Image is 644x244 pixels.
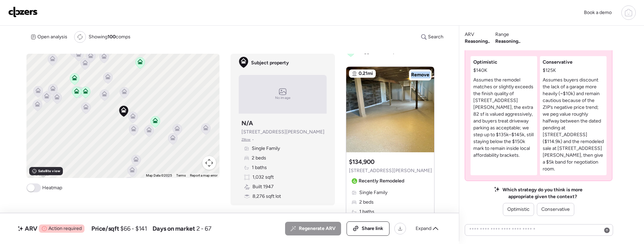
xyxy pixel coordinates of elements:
[465,31,474,38] span: ARV
[473,77,534,159] p: Assumes the remodel matches or slightly exceeds the finish quality of [STREET_ADDRESS][PERSON_NAM...
[241,129,325,136] span: [STREET_ADDRESS][PERSON_NAME]
[359,178,404,184] span: Recently Remodeled
[411,72,429,78] span: Remove
[473,67,487,74] span: $140K
[543,67,556,74] span: $125K
[8,7,38,17] img: Logo
[252,193,281,200] span: 8,276 sqft lot
[146,174,172,177] span: Map Data ©2025
[37,34,67,40] span: Open analysis
[349,167,432,174] span: [STREET_ADDRESS][PERSON_NAME]
[502,187,583,200] span: Which strategy do you think is more appropriate given the context?
[359,208,374,215] span: 1 baths
[252,183,274,190] span: Built 1947
[89,34,131,40] span: Showing comps
[252,155,266,162] span: 2 beds
[202,156,216,170] button: Map camera controls
[359,189,387,196] span: Single Family
[359,199,374,206] span: 2 beds
[495,31,509,38] span: Range
[196,224,212,233] span: 2 - 67
[465,38,490,45] span: Reasoning..
[28,169,51,178] img: Google
[108,34,116,40] span: 100
[241,137,251,142] span: Zillow
[541,206,570,213] span: Conservative
[584,10,612,15] span: Book a demo
[349,158,375,166] h3: $134,900
[241,119,253,127] h3: N/A
[507,206,530,213] span: Optimistic
[120,224,147,233] span: $66 - $141
[25,224,37,233] span: ARV
[152,224,195,233] span: Days on market
[275,95,290,101] span: No image
[252,145,280,152] span: Single Family
[543,77,604,172] p: Assumes buyers discount the lack of a garage more heavily (~$10k) and remain cautious because of ...
[42,184,62,191] span: Heatmap
[176,174,186,177] a: Terms (opens in new tab)
[543,59,573,66] span: Conservative
[359,70,373,77] span: 0.21mi
[251,60,289,66] span: Subject property
[38,168,60,174] span: Satellite view
[362,225,383,232] span: Share link
[495,38,520,45] span: Reasoning..
[473,59,497,66] span: Optimistic
[28,169,51,178] a: Open this area in Google Maps (opens a new window)
[416,225,431,232] span: Expand
[91,224,119,233] span: Price/sqft
[190,174,217,177] a: Report a map error
[252,174,274,181] span: 1,032 sqft
[252,137,254,142] span: •
[428,34,443,40] span: Search
[299,225,336,232] span: Regenerate ARV
[48,225,82,232] span: Action required
[252,164,267,171] span: 1 baths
